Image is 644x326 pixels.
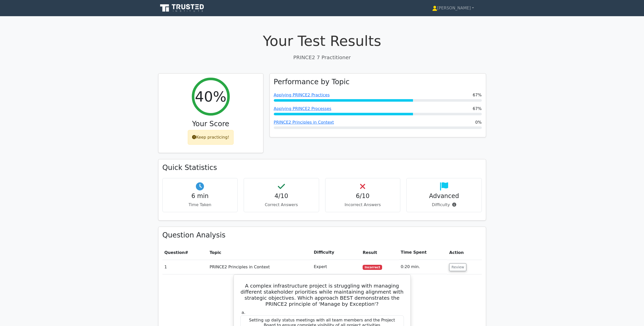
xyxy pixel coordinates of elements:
[162,231,482,240] h3: Question Analysis
[329,192,396,200] h4: 6/10
[399,245,447,260] th: Time Spent
[167,192,234,200] h4: 6 min
[411,202,477,208] p: Difficulty
[473,106,482,112] span: 67%
[420,3,486,13] a: [PERSON_NAME]
[361,245,399,260] th: Result
[312,245,361,260] th: Difficulty
[195,88,226,105] h2: 40%
[162,163,482,172] h3: Quick Statistics
[162,260,208,274] td: 1
[207,260,312,274] td: PRINCE2 Principles in Context
[162,120,259,128] h3: Your Score
[447,245,482,260] th: Action
[274,120,334,125] a: PRINCE2 Principles in Context
[164,250,185,255] span: Question
[240,283,404,307] h5: A complex infrastructure project is struggling with managing different stakeholder priorities whi...
[188,130,234,145] div: Keep practicing!
[473,92,482,98] span: 67%
[274,106,331,111] a: Applying PRINCE2 Processes
[248,202,315,208] p: Correct Answers
[242,310,245,315] span: a.
[363,265,382,270] span: Incorrect
[158,32,486,49] h1: Your Test Results
[207,245,312,260] th: Topic
[158,54,486,61] p: PRINCE2 7 Practitioner
[329,202,396,208] p: Incorrect Answers
[475,119,482,125] span: 0%
[312,260,361,274] td: Expert
[411,192,477,200] h4: Advanced
[399,260,447,274] td: 0:20 min.
[274,78,350,86] h3: Performance by Topic
[167,202,234,208] p: Time Taken
[449,263,466,271] button: Review
[274,93,330,97] a: Applying PRINCE2 Practices
[162,245,208,260] th: #
[248,192,315,200] h4: 4/10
